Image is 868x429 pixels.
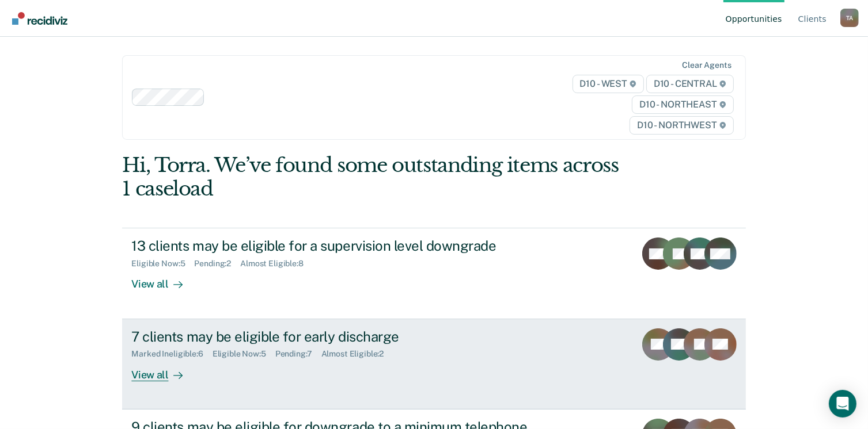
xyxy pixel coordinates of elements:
span: D10 - NORTHWEST [630,116,733,135]
button: Profile dropdown button [840,9,859,27]
div: Pending : 2 [194,259,240,269]
div: Almost Eligible : 2 [321,349,393,359]
a: 7 clients may be eligible for early dischargeMarked Ineligible:6Eligible Now:5Pending:7Almost Eli... [122,319,745,409]
div: View all [131,359,196,381]
div: Clear agents [682,60,731,70]
div: Pending : 7 [275,349,321,359]
img: Recidiviz [12,12,67,25]
span: D10 - CENTRAL [646,75,734,93]
span: D10 - NORTHEAST [632,95,733,114]
div: Eligible Now : 5 [131,259,194,269]
div: 13 clients may be eligible for a supervision level downgrade [131,238,536,254]
span: D10 - WEST [573,75,644,93]
div: Eligible Now : 5 [213,349,275,359]
div: Marked Ineligible : 6 [131,349,212,359]
div: Hi, Torra. We’ve found some outstanding items across 1 caseload [122,154,621,201]
a: 13 clients may be eligible for a supervision level downgradeEligible Now:5Pending:2Almost Eligibl... [122,228,745,319]
div: Almost Eligible : 8 [240,259,313,269]
div: Open Intercom Messenger [829,390,856,417]
div: 7 clients may be eligible for early discharge [131,328,536,345]
div: View all [131,269,196,291]
div: T A [840,9,859,27]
